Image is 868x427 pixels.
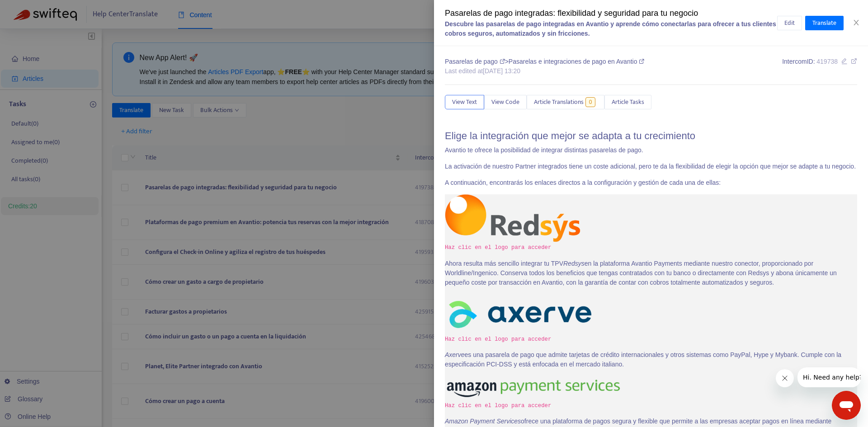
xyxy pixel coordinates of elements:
[445,162,857,171] p: La activación de nuestro Partner integrados tiene un coste adicional, pero te da la flexibilidad ...
[782,57,857,76] div: Intercom ID:
[491,97,519,107] span: View Code
[563,260,585,267] i: Redsys
[445,95,484,109] button: View Text
[527,95,604,109] button: Article Translations0
[445,350,857,369] p: es una pasarela de pago que admite tarjetas de crédito internacionales y otros sistemas como PayP...
[445,194,580,243] img: Disen%CC%83o+sin+ti%CC%81tulo+%2823%29.png
[484,95,527,109] button: View Code
[5,6,65,14] span: Hi. Need any help?
[445,418,521,425] i: Amazon Payment Services
[445,259,857,287] p: Ahora resulta más sencillo integrar tu TPV en la plataforma Avantio Payments mediante nuestro con...
[812,18,836,28] span: Translate
[776,369,794,387] iframe: Cerrar mensaje
[445,145,857,155] p: Avantio te ofrece la posibilidad de integrar distintas pasarelas de pago.
[777,16,802,30] button: Edit
[585,97,596,107] span: 0
[445,130,857,142] h1: Elige la integración que mejor se adapta a tu crecimiento
[612,97,644,107] span: Article Tasks
[445,7,777,19] div: Pasarelas de pago integradas: flexibilidad y seguridad para tu negocio
[832,391,861,420] iframe: Botón para iniciar la ventana de mensajería
[853,19,860,26] span: close
[445,19,777,38] div: Descubre las pasarelas de pago integradas en Avantio y aprende cómo conectarlas para ofrecer a tu...
[445,376,623,400] img: ee1b0e15-d01e-486d-89c2-8f52ab4081f4+%281%29.png
[452,97,477,107] span: View Text
[816,58,838,65] span: 419738
[604,95,651,109] button: Article Tasks
[445,336,551,343] code: Haz clic en el logo para acceder
[445,58,509,65] span: Pasarelas de pago >
[445,294,595,334] img: ee1b0e15-d01e-486d-89c2-8f52ab4081f4.png
[784,18,795,28] span: Edit
[850,19,863,27] button: Close
[445,178,857,188] p: A continuación, encontrarás los enlaces directos a la configuración y gestión de cada una de ellas:
[445,66,644,76] div: Last edited at [DATE] 13:20
[445,244,551,251] code: Haz clic en el logo para acceder
[509,58,645,65] span: Pasarelas e integraciones de pago en Avantio
[797,367,861,387] iframe: Mensaje de la compañía
[805,16,844,30] button: Translate
[445,403,551,409] code: Haz clic en el logo para acceder
[445,351,465,358] i: Axerve
[534,97,584,107] span: Article Translations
